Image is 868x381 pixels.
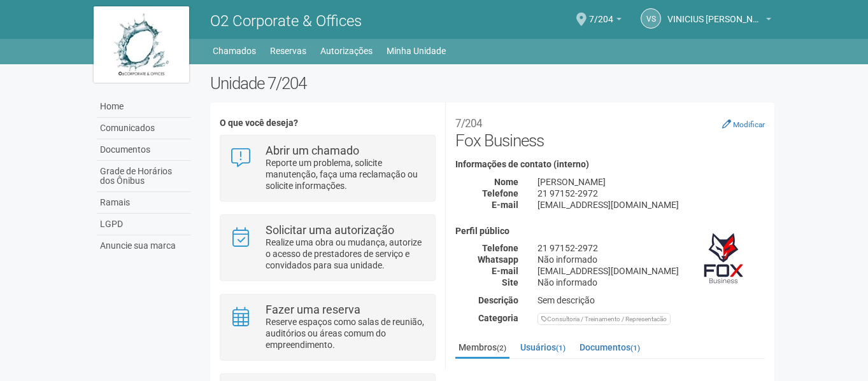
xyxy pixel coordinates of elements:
h4: Perfil público [455,226,765,236]
strong: Whatsapp [478,254,518,265]
div: 21 97152-2972 [528,188,774,199]
a: Documentos(1) [576,338,643,357]
a: Grade de Horários dos Ônibus [97,161,191,192]
h4: Informações de contato (interno) [455,160,765,169]
a: 7/204 [589,16,622,26]
a: Usuários(1) [517,338,569,357]
div: [EMAIL_ADDRESS][DOMAIN_NAME] [528,199,774,211]
a: Chamados [213,42,256,60]
div: [PERSON_NAME] [528,176,774,188]
a: Membros(2) [455,338,509,359]
div: Não informado [528,254,774,265]
h2: Fox Business [455,112,765,150]
a: Fazer uma reserva Reserve espaços como salas de reunião, auditórios ou áreas comum do empreendime... [230,304,425,350]
small: (1) [556,343,566,352]
strong: Telefone [482,243,518,253]
a: Comunicados [97,118,191,139]
a: Autorizações [320,42,373,60]
a: VS [641,8,661,29]
a: Anuncie sua marca [97,235,191,256]
small: Modificar [733,120,765,129]
small: 7/204 [455,117,482,130]
small: (1) [630,343,640,352]
strong: E-mail [492,200,518,210]
p: Reporte um problema, solicite manutenção, faça uma reclamação ou solicite informações. [266,157,425,191]
a: Home [97,96,191,118]
div: 21 97152-2972 [528,242,774,254]
strong: Abrir um chamado [266,144,359,157]
span: O2 Corporate & Offices [210,12,362,30]
div: Não informado [528,277,774,288]
strong: Descrição [478,295,518,305]
a: Ramais [97,192,191,214]
h2: Unidade 7/204 [210,74,775,93]
strong: Fazer uma reserva [266,303,360,316]
a: VINICIUS [PERSON_NAME] [PERSON_NAME] [667,16,771,26]
p: Reserve espaços como salas de reunião, auditórios ou áreas comum do empreendimento. [266,316,425,350]
span: VINICIUS SANTOS DA ROCHA CORREA [667,2,763,24]
img: business.png [692,226,755,290]
a: Modificar [722,119,765,129]
strong: Site [502,277,518,287]
span: 7/204 [589,2,613,24]
a: Minha Unidade [387,42,446,60]
strong: E-mail [492,266,518,276]
img: logo.jpg [94,6,189,83]
a: Solicitar uma autorização Realize uma obra ou mudança, autorize o acesso de prestadores de serviç... [230,225,425,271]
div: [EMAIL_ADDRESS][DOMAIN_NAME] [528,265,774,277]
strong: Categoria [478,313,518,323]
strong: Solicitar uma autorização [266,223,394,237]
a: Documentos [97,139,191,161]
h4: O que você deseja? [220,118,436,128]
strong: Nome [494,177,518,187]
p: Realize uma obra ou mudança, autorize o acesso de prestadores de serviço e convidados para sua un... [266,237,425,271]
strong: Telefone [482,188,518,198]
a: Abrir um chamado Reporte um problema, solicite manutenção, faça uma reclamação ou solicite inform... [230,145,425,191]
a: LGPD [97,214,191,235]
strong: Membros [455,369,765,380]
a: Reservas [270,42,306,60]
div: Sem descrição [528,294,774,306]
small: (2) [497,343,506,352]
div: Consultoria / Treinamento / Representacão [537,313,671,325]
